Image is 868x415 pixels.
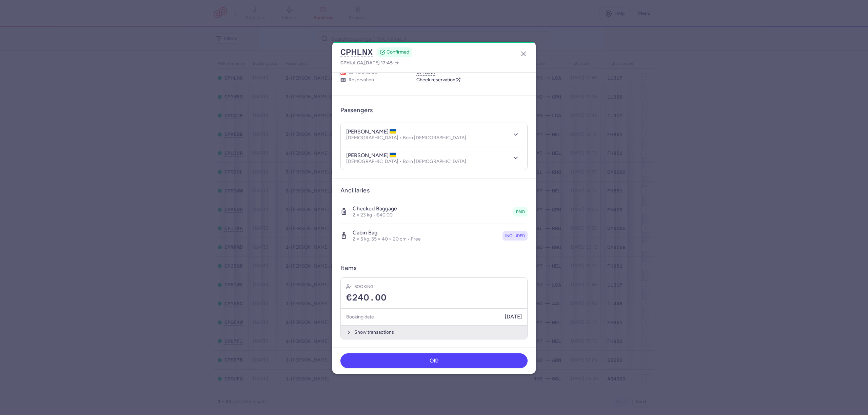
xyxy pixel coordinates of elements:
[353,236,421,242] p: 2 × 5 kg, 55 × 40 × 20 cm • Free
[416,77,461,83] a: Check reservation
[340,264,356,272] h3: Items
[341,278,527,309] div: Booking€240.00
[346,159,466,164] p: [DEMOGRAPHIC_DATA] • Born [DEMOGRAPHIC_DATA]
[340,59,393,67] span: to ,
[364,60,393,66] span: [DATE] 17:45
[387,49,409,56] span: CONFIRMED
[346,128,396,135] h4: [PERSON_NAME]
[505,232,525,239] span: included
[346,313,374,321] h5: Booking date
[346,152,396,159] h4: [PERSON_NAME]
[353,205,397,212] h4: Checked baggage
[516,208,525,215] span: paid
[340,187,528,194] h3: Ancillaries
[354,283,373,290] h4: Booking
[353,229,421,236] h4: Cabin bag
[340,59,399,67] a: CPHtoLCA,[DATE] 17:45
[340,106,373,114] h3: Passengers
[354,60,363,65] span: LCA
[341,325,527,339] button: Show transactions
[340,353,528,368] button: OK!
[505,314,522,320] span: [DATE]
[340,47,373,57] button: CPHLNX
[430,358,439,364] span: OK!
[346,135,466,141] p: [DEMOGRAPHIC_DATA] • Born [DEMOGRAPHIC_DATA]
[349,77,374,83] span: Reservation
[346,293,387,303] span: €240.00
[353,212,397,218] p: 2 × 23 kg • €40.00
[340,60,350,65] span: CPH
